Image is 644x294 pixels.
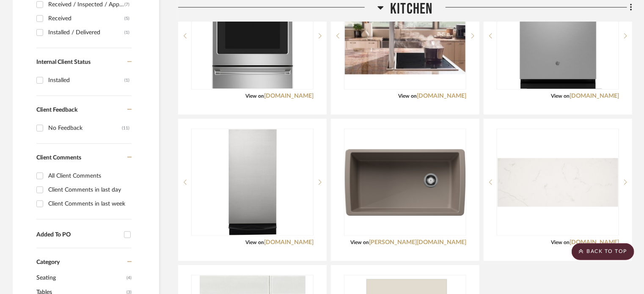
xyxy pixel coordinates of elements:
[570,93,619,99] a: [DOMAIN_NAME]
[551,240,570,245] span: View on
[498,158,618,207] img: new Venatino Beige
[124,12,129,25] div: (5)
[48,197,129,211] div: Client Comments in last week
[36,107,77,113] span: Client Feedback
[264,93,314,99] a: [DOMAIN_NAME]
[36,259,60,266] span: Category
[36,59,91,65] span: Internal Client Status
[570,239,619,245] a: [DOMAIN_NAME]
[344,129,466,236] div: 0
[124,74,129,87] div: (1)
[36,155,81,161] span: Client Comments
[264,239,314,245] a: [DOMAIN_NAME]
[551,93,570,99] span: View on
[48,26,124,39] div: Installed / Delivered
[36,231,120,239] div: Added To PO
[36,271,124,285] span: Seating
[497,129,619,236] div: 0
[48,121,122,135] div: No Feedback
[245,240,264,245] span: View on
[350,240,369,245] span: View on
[345,149,465,216] img: Super Single Bowl
[417,93,466,99] a: [DOMAIN_NAME]
[48,74,124,87] div: Installed
[48,169,129,183] div: All Client Comments
[48,12,124,25] div: Received
[202,129,303,235] img: Universal 15" Built-In Compactor
[369,239,466,245] a: [PERSON_NAME][DOMAIN_NAME]
[124,26,129,39] div: (1)
[122,121,129,135] div: (11)
[245,93,264,99] span: View on
[127,271,132,285] span: (4)
[572,243,634,260] scroll-to-top-button: BACK TO TOP
[48,183,129,197] div: Client Comments in last day
[398,93,417,99] span: View on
